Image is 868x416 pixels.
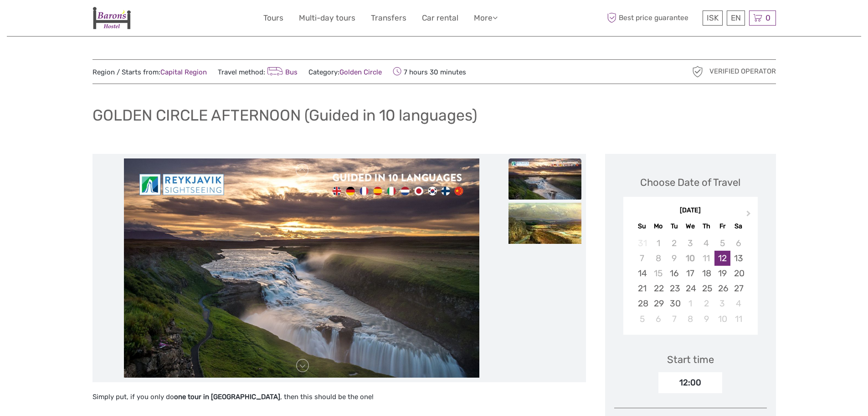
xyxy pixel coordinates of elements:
[714,236,730,251] div: Not available Friday, September 5th, 2025
[764,13,772,22] span: 0
[92,68,207,77] span: Region / Starts from:
[605,11,700,26] span: Best price guarantee
[699,281,714,296] div: Choose Thursday, September 25th, 2025
[699,236,714,251] div: Not available Thursday, September 4th, 2025
[658,372,722,393] div: 12:00
[634,236,650,251] div: Not available Sunday, August 31st, 2025
[682,266,698,281] div: Choose Wednesday, September 17th, 2025
[714,281,730,296] div: Choose Friday, September 26th, 2025
[666,220,682,232] div: Tu
[265,68,298,76] a: Bus
[371,11,406,25] a: Transfers
[650,296,666,311] div: Choose Monday, September 29th, 2025
[666,266,682,281] div: Choose Tuesday, September 16th, 2025
[682,281,698,296] div: Choose Wednesday, September 24th, 2025
[105,14,116,25] button: Open LiveChat chat widget
[308,68,382,77] span: Category:
[730,220,746,232] div: Sa
[339,68,382,76] a: Golden Circle
[742,208,757,223] button: Next Month
[263,11,283,25] a: Tours
[666,281,682,296] div: Choose Tuesday, September 23rd, 2025
[92,7,131,29] img: 1836-9e372558-0328-4241-90e2-2ceffe36b1e5_logo_small.jpg
[640,175,740,190] div: Choose Date of Travel
[174,393,280,401] strong: one tour in [GEOGRAPHIC_DATA]
[160,68,207,76] a: Capital Region
[634,251,650,266] div: Not available Sunday, September 7th, 2025
[13,16,103,23] p: We're away right now. Please check back later!
[714,266,730,281] div: Choose Friday, September 19th, 2025
[690,64,705,79] img: verified_operator_grey_128.png
[634,311,650,326] div: Choose Sunday, October 5th, 2025
[422,11,458,25] a: Car rental
[92,106,477,125] h1: GOLDEN CIRCLE AFTERNOON (Guided in 10 languages)
[682,311,698,326] div: Choose Wednesday, October 8th, 2025
[707,13,719,22] span: ISK
[508,203,581,244] img: dba84d918c6a43f7a55af4c64fa0116b_slider_thumbnail.jpg
[626,236,755,326] div: month 2025-09
[727,11,745,26] div: EN
[682,296,698,311] div: Choose Wednesday, October 1st, 2025
[730,281,746,296] div: Choose Saturday, September 27th, 2025
[650,220,666,232] div: Mo
[699,266,714,281] div: Choose Thursday, September 18th, 2025
[92,391,586,403] p: Simply put, if you only do , then this should be the one!
[634,220,650,232] div: Su
[623,206,758,216] div: [DATE]
[666,236,682,251] div: Not available Tuesday, September 2nd, 2025
[667,353,714,367] div: Start time
[650,251,666,266] div: Not available Monday, September 8th, 2025
[393,65,466,78] span: 7 hours 30 minutes
[650,236,666,251] div: Not available Monday, September 1st, 2025
[124,158,479,378] img: 1d0a7066f666415b8ef8680042674dd5_main_slider.jpg
[714,220,730,232] div: Fr
[474,11,498,25] a: More
[730,296,746,311] div: Choose Saturday, October 4th, 2025
[714,311,730,326] div: Choose Friday, October 10th, 2025
[714,251,730,266] div: Choose Friday, September 12th, 2025
[682,236,698,251] div: Not available Wednesday, September 3rd, 2025
[634,281,650,296] div: Choose Sunday, September 21st, 2025
[682,251,698,266] div: Not available Wednesday, September 10th, 2025
[299,11,355,25] a: Multi-day tours
[730,251,746,266] div: Choose Saturday, September 13th, 2025
[650,266,666,281] div: Not available Monday, September 15th, 2025
[634,266,650,281] div: Choose Sunday, September 14th, 2025
[699,311,714,326] div: Choose Thursday, October 9th, 2025
[650,281,666,296] div: Choose Monday, September 22nd, 2025
[730,311,746,326] div: Choose Saturday, October 11th, 2025
[634,296,650,311] div: Choose Sunday, September 28th, 2025
[699,251,714,266] div: Not available Thursday, September 11th, 2025
[666,251,682,266] div: Not available Tuesday, September 9th, 2025
[709,67,776,76] span: Verified Operator
[699,296,714,311] div: Choose Thursday, October 2nd, 2025
[218,65,298,78] span: Travel method:
[730,266,746,281] div: Choose Saturday, September 20th, 2025
[682,220,698,232] div: We
[666,311,682,326] div: Choose Tuesday, October 7th, 2025
[699,220,714,232] div: Th
[666,296,682,311] div: Choose Tuesday, September 30th, 2025
[650,311,666,326] div: Choose Monday, October 6th, 2025
[508,158,581,200] img: 1d0a7066f666415b8ef8680042674dd5_slider_thumbnail.jpg
[730,236,746,251] div: Not available Saturday, September 6th, 2025
[714,296,730,311] div: Choose Friday, October 3rd, 2025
